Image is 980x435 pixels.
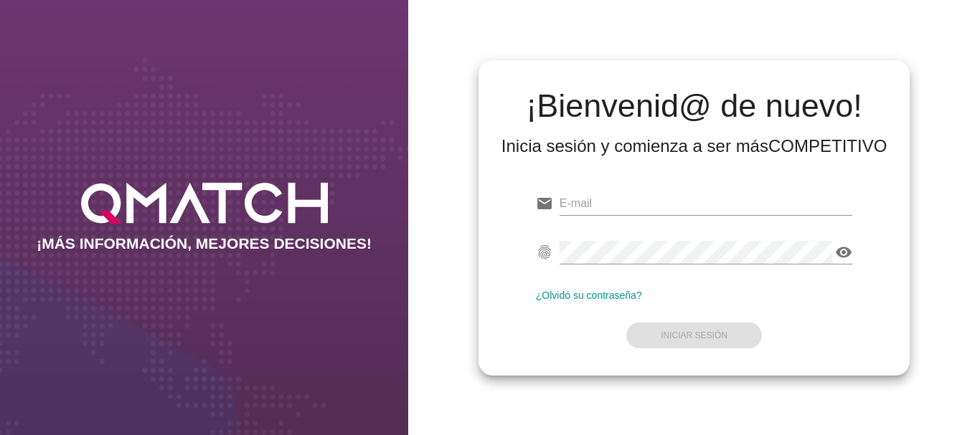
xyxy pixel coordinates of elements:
a: ¿Olvidó su contraseña? [536,290,642,301]
i: fingerprint [536,244,553,261]
strong: COMPETITIVO [768,136,887,156]
input: E-mail [560,192,853,215]
h2: ¡MÁS INFORMACIÓN, MEJORES DECISIONES! [37,235,372,252]
i: visibility [835,244,852,261]
div: Inicia sesión y comienza a ser más [501,135,887,158]
i: email [536,195,553,212]
h2: ¡Bienvenid@ de nuevo! [501,89,887,123]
